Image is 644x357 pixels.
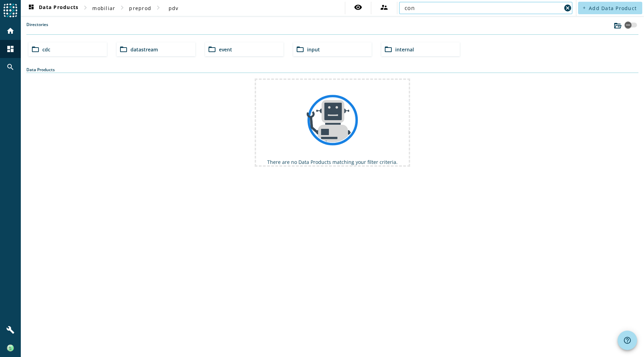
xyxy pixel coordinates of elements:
mat-icon: chevron_right [154,3,162,12]
span: event [219,46,232,53]
span: cdc [42,46,50,53]
button: mobiliar [90,2,118,14]
mat-icon: help_outline [623,336,632,344]
span: internal [395,46,414,53]
span: Data Products [27,4,78,12]
div: There are no Data Products matching your filter criteria. [256,159,409,165]
mat-icon: cancel [563,4,572,12]
span: Add Data Product [589,5,637,11]
span: input [307,46,320,53]
mat-icon: chevron_right [118,3,126,12]
mat-icon: folder_open [384,45,392,53]
img: robot-logo [256,80,409,159]
mat-icon: add [582,6,586,10]
img: 8ef6eae738893911f7e6419249ab375e [7,344,14,351]
button: Clear [563,3,573,13]
label: Directories [26,22,48,34]
span: pdv [169,5,179,11]
mat-icon: folder_open [208,45,216,53]
span: mobiliar [92,5,115,11]
span: datastream [130,46,158,53]
mat-icon: home [6,27,15,35]
button: Data Products [24,2,81,14]
mat-icon: folder_open [31,45,40,53]
mat-icon: folder_open [296,45,304,53]
button: pdv [162,2,185,14]
mat-icon: chevron_right [81,3,90,12]
mat-icon: build [6,326,15,334]
button: Add Data Product [578,2,642,14]
div: Data Products [26,67,638,73]
mat-icon: folder_open [119,45,128,53]
button: preprod [126,2,154,14]
mat-icon: supervisor_account [380,3,388,11]
img: spoud-logo.svg [3,3,17,17]
mat-icon: visibility [354,3,362,11]
span: preprod [129,5,151,11]
mat-icon: dashboard [6,45,15,53]
mat-icon: dashboard [27,4,35,12]
input: Search (% or * for wildcards) [405,4,561,12]
mat-icon: search [6,63,15,71]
